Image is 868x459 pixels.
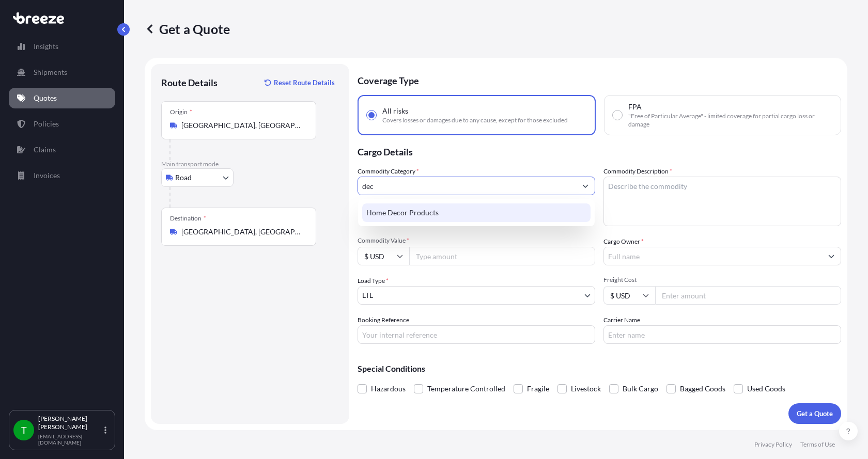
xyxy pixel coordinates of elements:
label: Commodity Category [358,166,419,177]
label: Cargo Owner [603,236,644,247]
span: Hazardous [371,381,406,397]
span: Temperature Controlled [427,381,505,397]
span: Livestock [571,381,601,397]
button: Show suggestions [822,247,841,265]
label: Booking Reference [358,315,409,325]
p: Privacy Policy [754,440,792,449]
input: Select a commodity type [358,177,576,195]
span: Load Type [358,276,389,286]
p: Route Details [161,76,218,89]
span: T [21,425,27,435]
p: Shipments [34,67,67,77]
button: Show suggestions [576,177,595,195]
p: Insights [34,41,58,52]
span: FPA [628,102,642,112]
p: Invoices [34,170,60,181]
span: Road [175,172,192,183]
p: Special Conditions [358,365,841,373]
span: Commodity Value [358,236,595,245]
span: Freight Cost [603,276,841,284]
span: Fragile [527,381,549,397]
p: Main transport mode [161,160,339,168]
p: Coverage Type [358,64,841,95]
label: Commodity Description [603,166,672,177]
input: Type amount [409,247,595,265]
input: Your internal reference [358,325,595,344]
p: [PERSON_NAME] [PERSON_NAME] [38,415,102,431]
p: Quotes [34,93,57,103]
span: Bulk Cargo [623,381,658,397]
input: Enter amount [655,286,841,305]
p: Reset Route Details [274,77,335,88]
span: LTL [362,290,373,300]
span: Bagged Goods [680,381,725,397]
span: Covers losses or damages due to any cause, except for those excluded [382,116,568,124]
p: Claims [34,145,56,155]
p: Get a Quote [145,21,230,37]
input: Enter name [603,325,841,344]
div: Suggestions [362,203,591,222]
label: Carrier Name [603,315,640,325]
div: Origin [170,108,192,116]
div: Home Decor Products [362,203,591,222]
span: Used Goods [747,381,785,397]
button: Select transport [161,168,234,187]
input: Full name [604,247,822,265]
p: [EMAIL_ADDRESS][DOMAIN_NAME] [38,433,102,446]
p: Cargo Details [358,135,841,166]
p: Terms of Use [800,440,835,449]
span: All risks [382,106,408,116]
span: "Free of Particular Average" - limited coverage for partial cargo loss or damage [628,112,832,129]
p: Get a Quote [797,408,833,419]
input: Origin [181,120,303,131]
input: Destination [181,227,303,237]
p: Policies [34,119,59,129]
div: Destination [170,214,206,223]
